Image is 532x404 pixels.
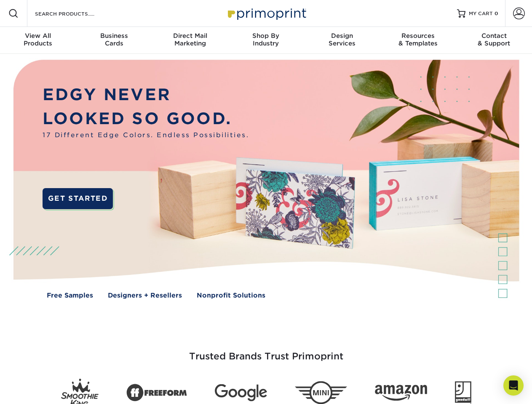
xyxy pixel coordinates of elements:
span: Contact [456,32,532,40]
span: Resources [380,32,456,40]
span: 17 Different Edge Colors. Endless Possibilities. [43,130,249,140]
a: Resources& Templates [380,27,456,54]
span: 0 [495,11,498,16]
div: & Templates [380,32,456,47]
div: Open Intercom Messenger [503,375,524,396]
img: Google [215,384,267,401]
input: SEARCH PRODUCTS..... [34,8,116,19]
p: EDGY NEVER [43,83,249,107]
a: Designers + Resellers [108,291,182,300]
div: Marketing [152,32,228,47]
a: Contact& Support [456,27,532,54]
div: & Support [456,32,532,47]
span: MY CART [469,10,493,17]
div: Industry [228,32,304,47]
span: Business [76,32,152,40]
span: Direct Mail [152,32,228,40]
a: Nonprofit Solutions [197,291,265,300]
h3: Trusted Brands Trust Primoprint [20,331,513,372]
span: Shop By [228,32,304,40]
a: Free Samples [47,291,93,300]
a: GET STARTED [43,188,113,209]
a: DesignServices [304,27,380,54]
p: LOOKED SO GOOD. [43,107,249,131]
div: Services [304,32,380,47]
span: Design [304,32,380,40]
a: Shop ByIndustry [228,27,304,54]
img: Primoprint [224,4,308,22]
a: Direct MailMarketing [152,27,228,54]
div: Cards [76,32,152,47]
img: Goodwill [455,381,471,404]
a: BusinessCards [76,27,152,54]
img: Amazon [375,385,427,401]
